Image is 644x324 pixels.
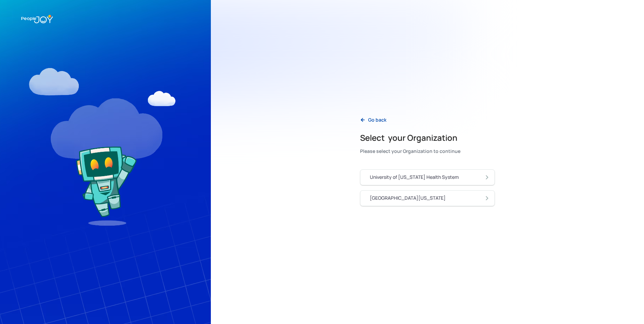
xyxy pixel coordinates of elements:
[370,195,446,201] div: [GEOGRAPHIC_DATA][US_STATE]
[370,174,459,181] div: University of [US_STATE] Health System
[368,117,386,123] div: Go back
[360,147,460,156] div: Please select your Organization to continue
[360,169,495,185] a: University of [US_STATE] Health System
[360,190,495,206] a: [GEOGRAPHIC_DATA][US_STATE]
[355,113,392,127] a: Go back
[360,132,460,143] h2: Select your Organization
